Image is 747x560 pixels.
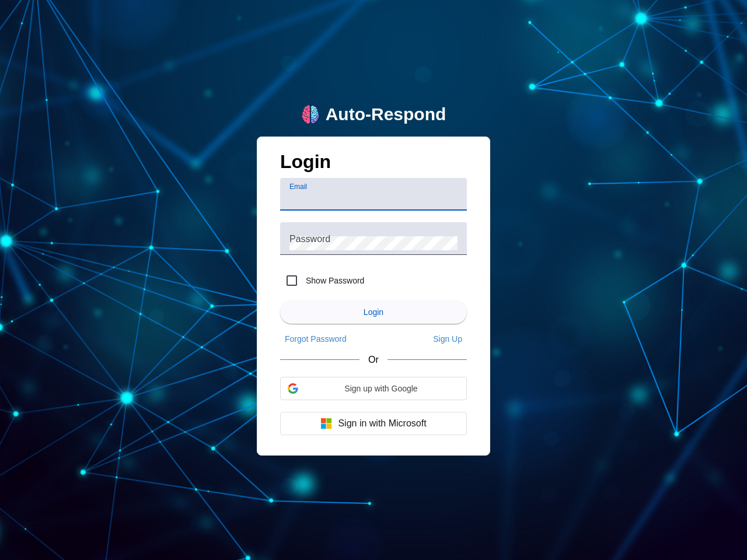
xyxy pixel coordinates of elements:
[364,307,383,317] span: Login
[301,105,320,124] img: logo
[280,377,467,400] div: Sign up with Google
[368,355,379,365] span: Or
[320,418,332,429] img: Microsoft logo
[280,412,467,435] button: Sign in with Microsoft
[280,151,467,178] h1: Login
[433,334,462,344] span: Sign Up
[303,275,364,286] label: Show Password
[326,104,446,125] div: Auto-Respond
[289,183,307,191] mat-label: Email
[280,300,467,324] button: Login
[303,384,459,393] span: Sign up with Google
[285,334,347,344] span: Forgot Password
[289,234,330,244] mat-label: Password
[301,104,446,125] a: logoAuto-Respond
